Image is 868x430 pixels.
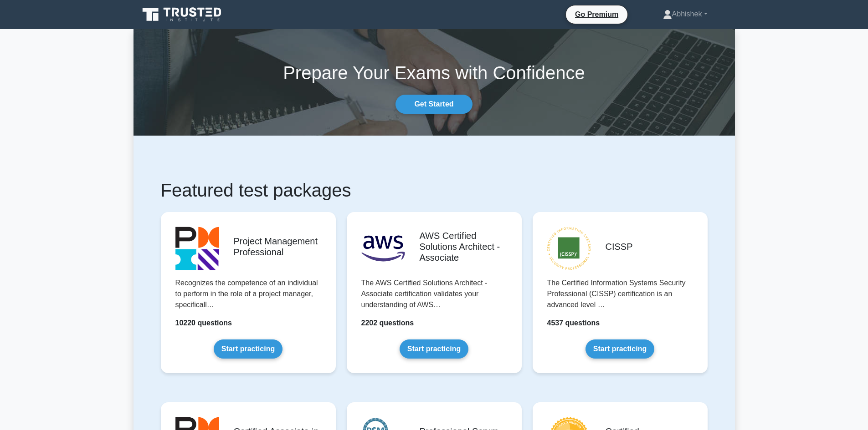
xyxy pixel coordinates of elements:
a: Abhishek [641,5,729,23]
h1: Prepare Your Exams with Confidence [134,62,735,84]
a: Start practicing [586,339,654,359]
a: Start practicing [400,339,468,359]
a: Go Premium [570,9,624,20]
h1: Featured test packages [161,179,708,201]
a: Get Started [395,95,472,114]
a: Start practicing [214,339,282,359]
